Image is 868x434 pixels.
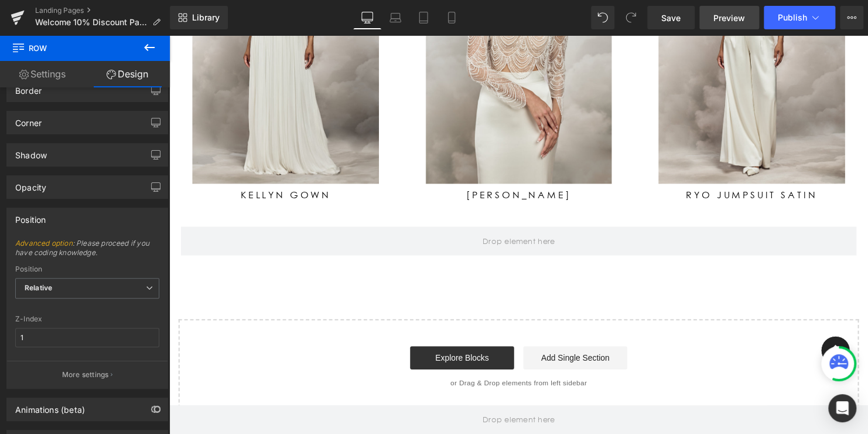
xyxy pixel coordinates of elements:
p: More settings [62,369,109,380]
div: Animations (beta) [15,398,85,415]
span: Library [192,12,220,23]
span: Publish [778,13,807,22]
a: Explore Blocks [244,316,350,339]
a: [PERSON_NAME] [301,151,408,168]
div: Opacity [15,176,46,192]
button: More [840,6,863,29]
div: Z-Index [15,315,159,323]
div: Shadow [15,144,47,160]
button: Publish [764,6,835,29]
div: Open Intercom Messenger [828,394,856,422]
button: Redo [619,6,643,29]
div: Border [15,79,42,96]
a: New Library [170,6,228,29]
span: : Please proceed if you have coding knowledge. [15,239,159,265]
div: Position [15,208,46,225]
span: Welcome 10% Discount Page [35,18,148,27]
div: Corner [15,111,42,128]
button: More settings [7,361,168,388]
a: Add Single Section [359,316,464,339]
a: Advanced option [15,239,73,247]
a: Preview [699,6,759,29]
button: Undo [591,6,614,29]
a: Tablet [409,6,438,29]
span: Preview [713,12,745,24]
a: Design [85,61,170,87]
a: Mobile [438,6,466,29]
span: Save [661,12,681,24]
a: Desktop [353,6,381,29]
a: Ryo Jumpsuit Satin [524,151,657,168]
div: Position [15,265,159,273]
b: Relative [25,283,52,292]
p: or Drag & Drop elements from left sidebar [28,348,681,357]
a: Laptop [381,6,409,29]
span: Row [12,35,129,61]
a: Landing Pages [35,6,170,15]
a: Kellyn Gown [73,151,164,168]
